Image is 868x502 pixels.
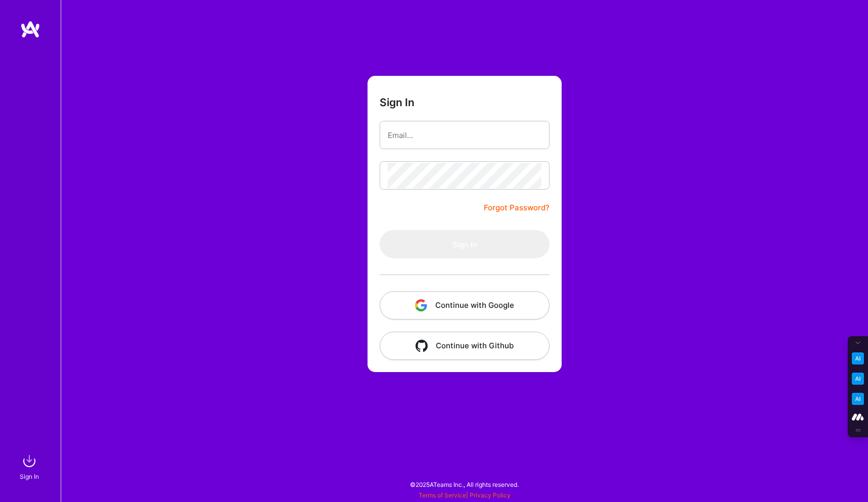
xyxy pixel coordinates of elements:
[380,230,550,258] button: Sign In
[470,491,511,499] a: Privacy Policy
[380,96,415,109] h3: Sign In
[380,332,550,360] button: Continue with Github
[380,291,550,320] button: Continue with Google
[416,340,428,352] img: icon
[61,472,868,497] div: © 2025 ATeams Inc., All rights reserved.
[415,299,427,311] img: icon
[388,122,541,148] input: Email...
[20,20,40,38] img: logo
[21,451,39,482] a: sign inSign In
[19,451,39,471] img: sign in
[484,202,550,214] a: Forgot Password?
[852,393,864,405] img: Jargon Buster icon
[20,471,39,482] div: Sign In
[419,491,466,499] a: Terms of Service
[852,352,864,364] img: Key Point Extractor icon
[852,373,864,385] img: Email Tone Analyzer icon
[419,491,511,499] span: |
